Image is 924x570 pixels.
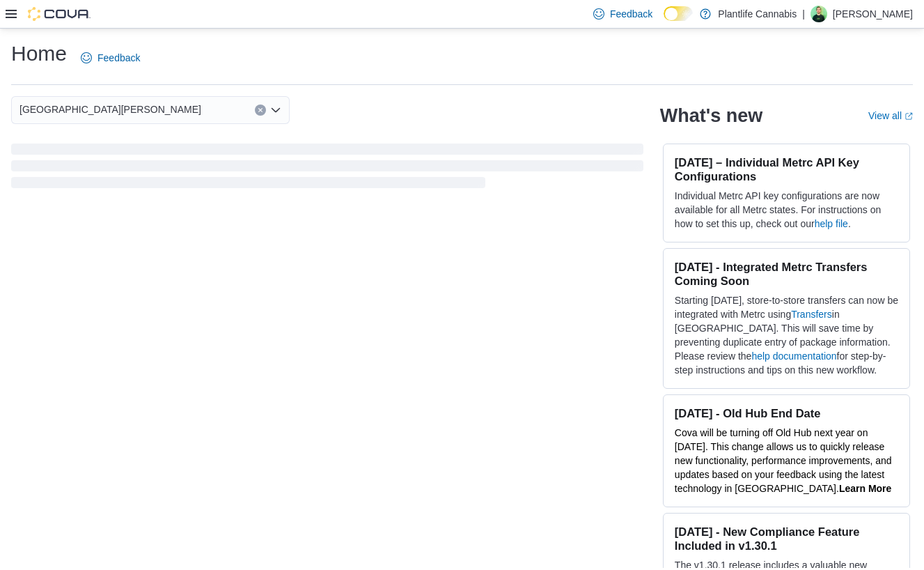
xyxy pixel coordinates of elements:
[905,112,913,121] svg: External link
[675,406,898,420] h3: [DATE] - Old Hub End Date
[833,6,913,22] p: [PERSON_NAME]
[664,21,664,22] span: Dark Mode
[675,525,898,553] h3: [DATE] - New Compliance Feature Included in v1.30.1
[675,260,898,288] h3: [DATE] - Integrated Metrc Transfers Coming Soon
[270,105,281,116] button: Open list of options
[255,105,266,116] button: Clear input
[815,218,848,229] a: help file
[664,6,693,21] input: Dark Mode
[751,351,836,362] a: help documentation
[19,101,201,118] span: [GEOGRAPHIC_DATA][PERSON_NAME]
[811,6,827,22] div: Brad Christensen
[802,6,805,22] p: |
[11,146,643,191] span: Loading
[28,7,91,21] img: Cova
[791,309,832,320] a: Transfers
[675,189,898,231] p: Individual Metrc API key configurations are now available for all Metrc states. For instructions ...
[660,105,762,127] h2: What's new
[75,44,146,72] a: Feedback
[868,110,913,121] a: View allExternal link
[839,483,891,494] a: Learn More
[675,427,892,494] span: Cova will be turning off Old Hub next year on [DATE]. This change allows us to quickly release ne...
[675,155,898,183] h3: [DATE] – Individual Metrc API Key Configurations
[718,6,797,22] p: Plantlife Cannabis
[97,51,140,65] span: Feedback
[11,40,67,68] h1: Home
[610,7,652,21] span: Feedback
[675,293,898,377] p: Starting [DATE], store-to-store transfers can now be integrated with Metrc using in [GEOGRAPHIC_D...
